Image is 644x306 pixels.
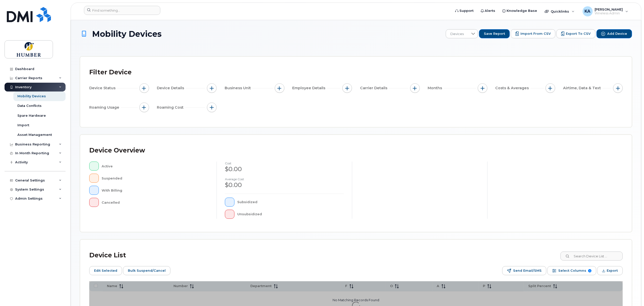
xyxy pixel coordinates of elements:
[597,266,623,275] button: Export
[225,162,344,165] h4: cost
[89,249,126,262] div: Device List
[513,267,542,274] span: Send Email/SMS
[102,162,209,171] div: Active
[102,174,209,183] div: Suspended
[502,266,546,275] button: Send Email/SMS
[561,252,623,261] input: Search Device List ...
[89,66,132,79] div: Filter Device
[588,269,592,272] span: 4
[89,85,117,91] span: Device Status
[360,85,389,91] span: Carrier Details
[566,32,591,36] span: Export to CSV
[547,266,596,275] button: Select Columns 4
[102,198,209,207] div: Cancelled
[607,267,618,274] span: Export
[225,177,344,181] h4: Average cost
[157,105,185,110] span: Roaming Cost
[89,144,145,157] div: Device Overview
[557,29,596,38] button: Export to CSV
[520,32,551,36] span: Import from CSV
[484,32,505,36] span: Save Report
[607,32,627,36] span: Add Device
[597,29,632,38] button: Add Device
[428,85,444,91] span: Months
[446,29,469,39] span: Devices
[102,186,209,195] div: With Billing
[238,198,344,207] div: Subsidized
[292,85,327,91] span: Employee Details
[479,29,510,38] button: Save Report
[94,267,117,274] span: Edit Selected
[225,165,344,173] div: $0.00
[123,266,170,275] button: Bulk Suspend/Cancel
[495,85,531,91] span: Costs & Averages
[225,181,344,189] div: $0.00
[238,210,344,219] div: Unsubsidized
[92,29,162,38] span: Mobility Devices
[89,266,122,275] button: Edit Selected
[128,267,166,274] span: Bulk Suspend/Cancel
[558,267,586,274] span: Select Columns
[511,29,555,38] button: Import from CSV
[89,105,121,110] span: Roaming Usage
[563,85,603,91] span: Airtime, Data & Text
[157,85,186,91] span: Device Details
[225,85,252,91] span: Business Unit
